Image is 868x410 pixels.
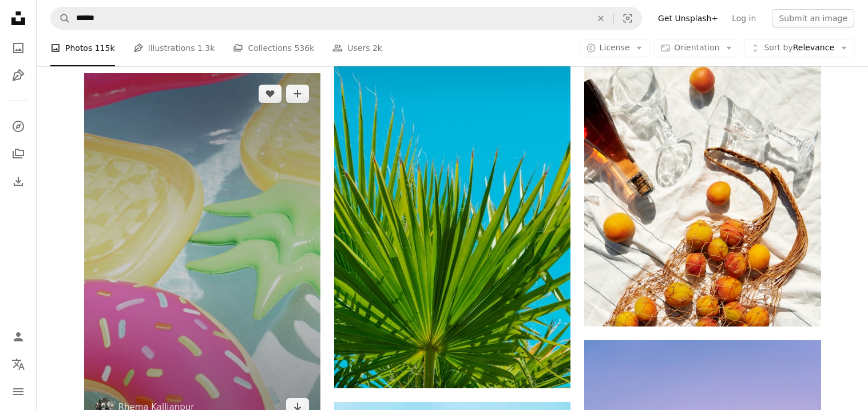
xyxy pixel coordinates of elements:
span: Orientation [674,43,719,52]
a: Explore [7,115,30,138]
button: Submit an image [772,9,854,27]
a: Collections [7,142,30,165]
a: Users 2k [332,30,382,66]
span: 2k [372,42,382,54]
a: Download History [7,170,30,193]
span: Relevance [764,42,834,54]
button: Sort byRelevance [744,39,854,57]
a: Illustrations 1.3k [133,30,215,66]
a: a palm tree with a blue sky in the background [334,205,570,216]
a: Log in [725,9,763,27]
a: Collections 536k [233,30,314,66]
span: 536k [294,42,314,54]
span: License [600,43,630,52]
button: Add to Collection [286,85,309,103]
span: 1.3k [197,42,215,54]
a: Get Unsplash+ [651,9,725,27]
button: Clear [588,7,613,29]
button: Orientation [654,39,739,57]
a: Log in / Sign up [7,325,30,348]
a: Photos [7,37,30,59]
a: Home — Unsplash [7,7,30,32]
a: pineapple balloon [84,245,320,256]
a: orange fruit on white textiles [584,173,821,184]
span: Sort by [764,43,792,52]
button: Visual search [614,7,641,29]
button: Menu [7,380,30,403]
img: orange fruit on white textiles [584,31,821,327]
button: Like [259,85,282,103]
button: License [580,39,650,57]
img: a palm tree with a blue sky in the background [334,34,570,388]
a: Illustrations [7,64,30,87]
button: Search Unsplash [51,7,70,29]
form: Find visuals sitewide [50,7,642,30]
button: Language [7,353,30,376]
